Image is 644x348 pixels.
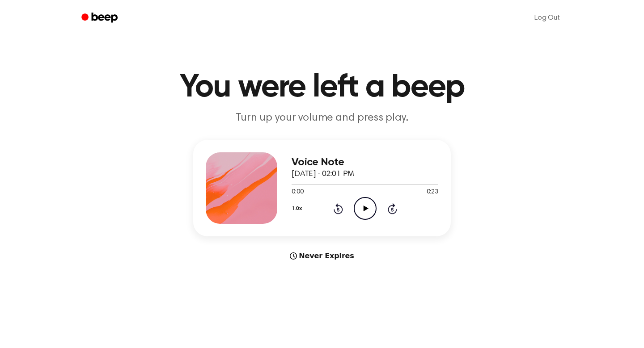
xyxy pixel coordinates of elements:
[193,251,451,261] div: Never Expires
[93,71,551,104] h1: You were left a beep
[427,188,438,197] span: 0:23
[292,156,438,168] h3: Voice Note
[292,188,303,197] span: 0:00
[292,201,305,216] button: 1.0x
[525,7,569,29] a: Log Out
[292,170,354,178] span: [DATE] · 02:01 PM
[75,9,126,27] a: Beep
[150,111,494,126] p: Turn up your volume and press play.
